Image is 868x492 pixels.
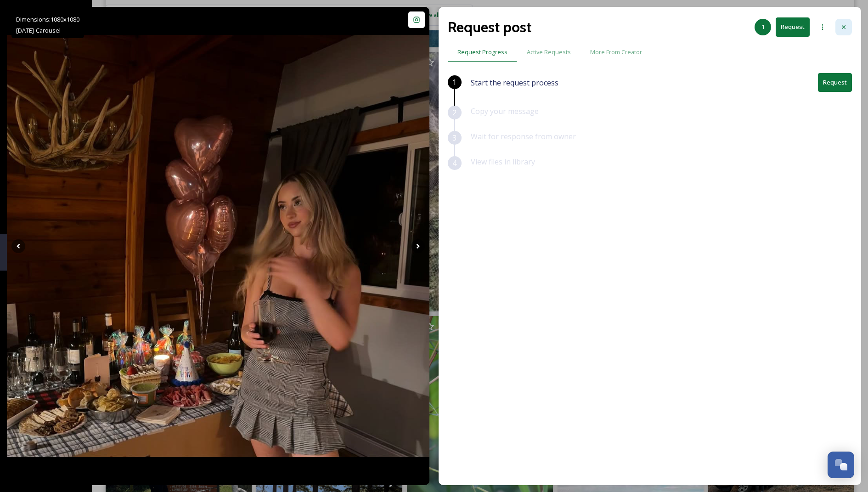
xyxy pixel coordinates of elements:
button: Request [818,73,852,92]
span: Copy your message [471,106,539,116]
span: Active Requests [527,48,571,57]
span: 3 [452,132,457,143]
span: Request Progress [457,48,507,57]
h2: Request post [448,16,531,38]
span: [DATE] - Carousel [16,26,61,34]
span: More From Creator [590,48,642,57]
span: 4 [452,158,457,169]
span: Start the request process [471,77,558,88]
span: Dimensions: 1080 x 1080 [16,15,79,23]
span: View files in library [471,157,535,167]
button: Request [776,17,810,36]
span: Wait for response from owner [471,131,576,141]
span: 1 [761,23,765,31]
button: Open Chat [828,452,854,478]
span: 2 [452,107,457,118]
img: Nothing beats a birthday getaway in the mountains.🎈🏔️🌲⁠ ⁠ photos mya.lowe⁠ -⁠ Sunshine Valley Liv... [7,35,429,458]
span: 1 [452,77,457,88]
